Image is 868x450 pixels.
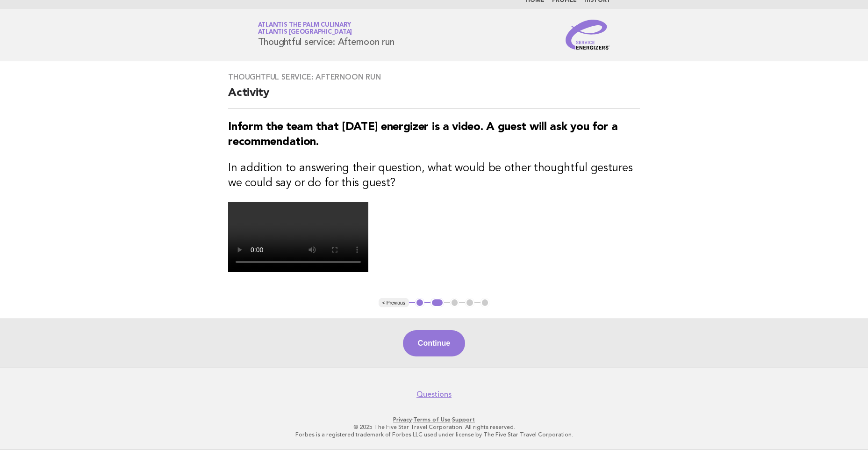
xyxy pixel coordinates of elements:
h2: Activity [228,86,640,109]
button: < Previous [379,298,409,307]
p: © 2025 The Five Star Travel Corporation. All rights reserved. [148,423,720,431]
button: 1 [415,298,424,307]
a: Privacy [393,416,412,423]
a: Questions [416,390,452,399]
a: Atlantis The Palm CulinaryAtlantis [GEOGRAPHIC_DATA] [258,22,352,35]
img: Service Energizers [566,20,610,50]
button: Continue [403,330,465,356]
button: 2 [430,298,444,307]
h3: In addition to answering their question, what would be other thoughtful gestures we could say or ... [228,161,640,191]
strong: Inform the team that [DATE] energizer is a video. A guest will ask you for a recommendation. [228,122,617,148]
p: Forbes is a registered trademark of Forbes LLC used under license by The Five Star Travel Corpora... [148,431,720,438]
h3: Thoughtful service: Afternoon run [228,73,640,82]
h1: Thoughtful service: Afternoon run [258,22,395,47]
a: Support [452,416,475,423]
p: · · [148,416,720,423]
a: Terms of Use [413,416,451,423]
span: Atlantis [GEOGRAPHIC_DATA] [258,29,352,36]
